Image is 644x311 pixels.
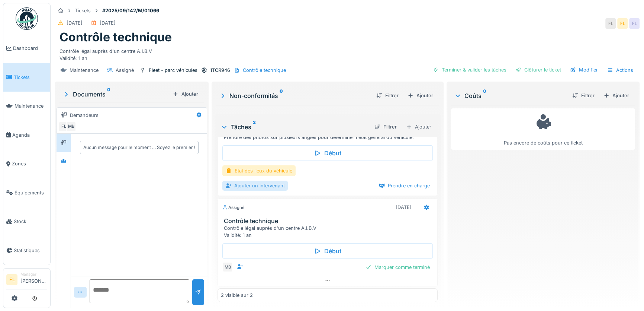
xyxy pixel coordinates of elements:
[20,272,47,277] div: Manager
[13,45,47,52] span: Dashboard
[3,121,50,150] a: Agenda
[67,19,83,26] div: [DATE]
[430,65,509,75] div: Terminer & valider les tâches
[224,134,434,141] div: Prendre des photos sur plusieurs angles pour déterminer l'état général du véhicule.
[149,67,197,74] div: Fleet - parc véhicules
[222,204,245,211] div: Assigné
[222,243,433,259] div: Début
[6,274,17,285] li: FL
[512,65,564,75] div: Clôturer le ticket
[253,123,256,131] sup: 2
[59,45,635,62] div: Contrôle légal auprès d'un centre A.I.B.V Validité: 1 an
[454,91,566,100] div: Coûts
[14,218,47,225] span: Stock
[210,67,230,74] div: 1TCR946
[371,122,400,132] div: Filtrer
[3,63,50,92] a: Tickets
[222,165,296,176] div: Etat des lieux du véhicule
[629,18,640,29] div: FL
[58,121,69,132] div: FL
[220,123,368,131] div: Tâches
[62,90,170,99] div: Documents
[363,262,433,272] div: Marquer comme terminé
[224,218,434,225] h3: Contrôle technique
[6,272,47,289] a: FL Manager[PERSON_NAME]
[15,102,47,110] span: Maintenance
[100,19,116,26] div: [DATE]
[116,67,134,74] div: Assigné
[3,149,50,178] a: Zones
[396,204,412,211] div: [DATE]
[617,18,628,29] div: FL
[14,247,47,254] span: Statistiques
[567,65,601,75] div: Modifier
[243,67,286,74] div: Contrôle technique
[403,121,435,132] div: Ajouter
[66,121,76,132] div: MB
[405,91,436,101] div: Ajouter
[15,189,47,196] span: Équipements
[83,144,195,151] div: Aucun message pour le moment … Soyez le premier !
[70,112,99,119] div: Demandeurs
[20,272,47,288] li: [PERSON_NAME]
[107,90,110,99] sup: 0
[373,91,402,101] div: Filtrer
[12,131,47,139] span: Agenda
[99,7,162,14] strong: #2025/09/142/M/01066
[569,91,598,101] div: Filtrer
[456,112,630,146] div: Pas encore de coûts pour ce ticket
[12,160,47,167] span: Zones
[3,178,50,207] a: Équipements
[14,74,47,81] span: Tickets
[3,207,50,236] a: Stock
[219,91,370,100] div: Non-conformités
[222,262,233,272] div: MB
[600,91,632,101] div: Ajouter
[224,225,434,239] div: Contrôle légal auprès d'un centre A.I.B.V Validité: 1 an
[221,292,253,299] div: 2 visible sur 2
[3,34,50,63] a: Dashboard
[3,92,50,121] a: Maintenance
[376,181,433,191] div: Prendre en charge
[70,67,99,74] div: Maintenance
[59,30,172,44] h1: Contrôle technique
[222,145,433,161] div: Début
[483,91,486,100] sup: 0
[170,89,201,99] div: Ajouter
[604,65,637,76] div: Actions
[605,18,616,29] div: FL
[16,7,38,30] img: Badge_color-CXgf-gQk.svg
[75,7,91,14] div: Tickets
[222,181,288,191] div: Ajouter un intervenant
[280,91,283,100] sup: 0
[3,236,50,265] a: Statistiques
